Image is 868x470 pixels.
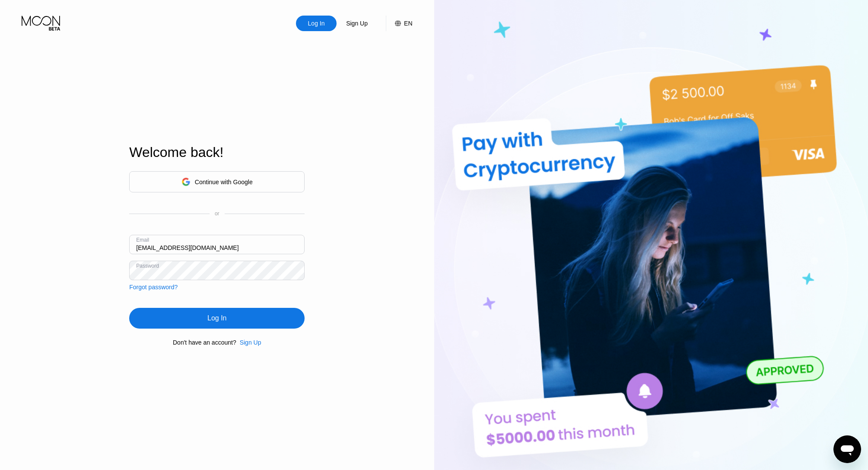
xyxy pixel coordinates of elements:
[129,308,305,329] div: Log In
[386,16,412,31] div: EN
[129,284,178,291] div: Forgot password?
[173,339,236,346] div: Don't have an account?
[236,339,261,346] div: Sign Up
[307,19,326,28] div: Log In
[337,16,377,31] div: Sign Up
[215,211,219,217] div: or
[207,314,226,323] div: Log In
[833,435,861,463] iframe: Button to launch messaging window
[136,263,159,269] div: Password
[404,20,412,27] div: EN
[240,339,261,346] div: Sign Up
[129,171,305,192] div: Continue with Google
[296,16,337,31] div: Log In
[129,144,305,160] div: Welcome back!
[136,237,149,243] div: Email
[195,179,253,185] div: Continue with Google
[345,19,369,28] div: Sign Up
